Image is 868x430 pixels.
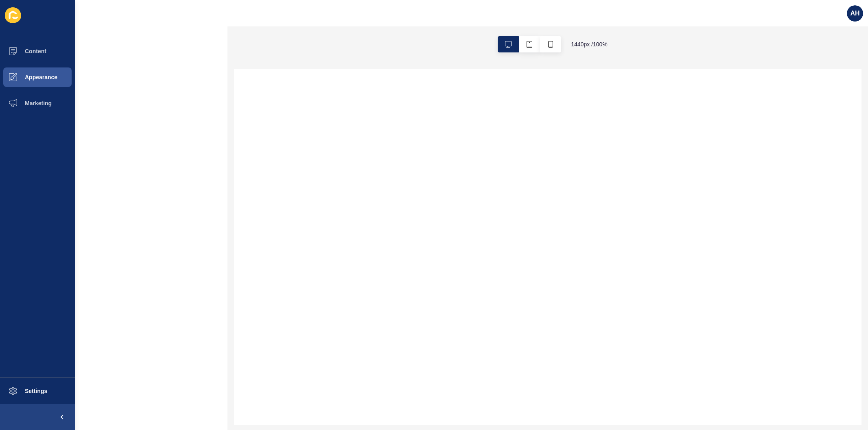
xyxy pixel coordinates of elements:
span: AH [850,9,859,17]
span: 1440 px / 100 % [571,40,608,48]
